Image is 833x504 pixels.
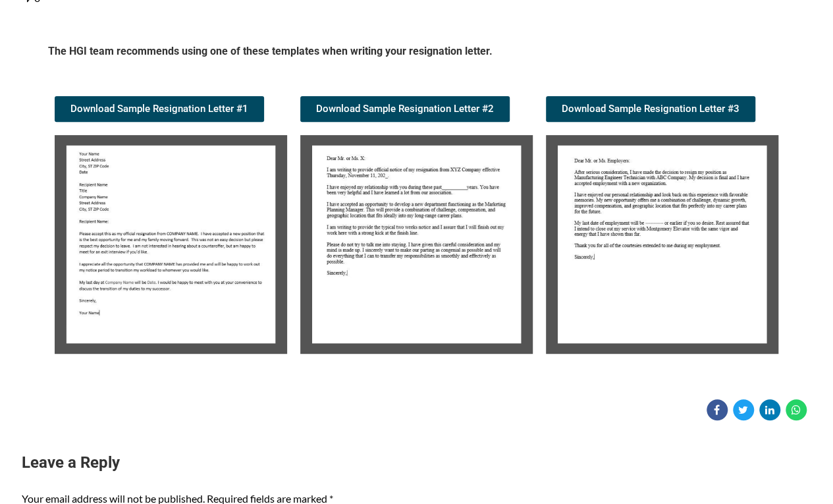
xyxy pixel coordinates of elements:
[48,44,786,63] h5: The HGI team recommends using one of these templates when writing your resignation letter.
[759,399,780,420] a: Share on Linkedin
[786,399,807,420] a: Share on WhatsApp
[562,104,739,114] span: Download Sample Resignation Letter #3
[707,399,728,420] a: Share on Facebook
[22,452,812,474] h3: Leave a Reply
[316,104,494,114] span: Download Sample Resignation Letter #2
[546,96,755,122] a: Download Sample Resignation Letter #3
[55,96,264,122] a: Download Sample Resignation Letter #1
[300,96,510,122] a: Download Sample Resignation Letter #2
[70,104,248,114] span: Download Sample Resignation Letter #1
[733,399,754,420] a: Share on Twitter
